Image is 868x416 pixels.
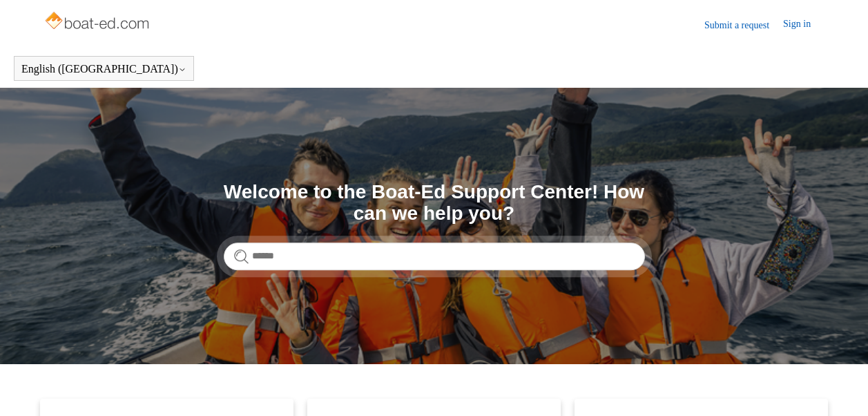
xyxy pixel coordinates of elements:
[224,182,645,225] h1: Welcome to the Boat-Ed Support Center! How can we help you?
[44,8,153,36] img: Boat-Ed Help Center home page
[783,17,824,33] a: Sign in
[21,63,186,75] button: English ([GEOGRAPHIC_DATA])
[224,243,645,270] input: Search
[704,18,783,32] a: Submit a request
[822,370,858,406] div: Live chat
